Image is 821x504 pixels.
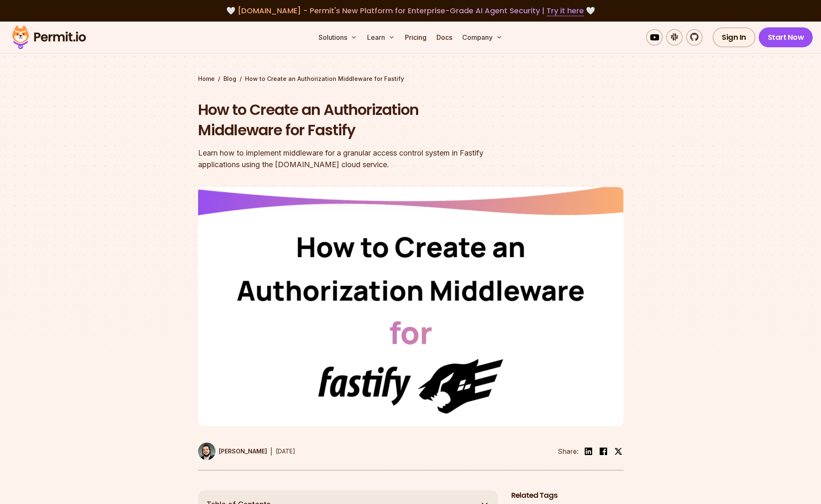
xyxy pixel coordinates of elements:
[558,446,578,456] li: Share:
[402,29,430,46] a: Pricing
[198,443,216,460] img: Gabriel L. Manor
[198,147,517,170] div: Learn how to implement middleware for a granular access control system in Fastify applications us...
[270,446,272,456] div: |
[614,447,622,455] img: twitter
[198,443,267,460] a: [PERSON_NAME]
[433,29,456,46] a: Docs
[276,448,295,455] time: [DATE]
[364,29,398,46] button: Learn
[198,100,517,141] h1: How to Create an Authorization Middleware for Fastify
[198,75,623,83] div: / /
[459,29,506,46] button: Company
[598,446,608,456] img: facebook
[713,27,755,47] a: Sign In
[759,27,813,47] a: Start Now
[315,29,360,46] button: Solutions
[219,447,267,455] p: [PERSON_NAME]
[198,75,215,83] a: Home
[198,187,623,426] img: How to Create an Authorization Middleware for Fastify
[8,23,90,51] img: Permit logo
[20,5,801,17] div: 🤍 🤍
[583,446,593,456] img: linkedin
[511,490,623,501] h2: Related Tags
[223,75,236,83] a: Blog
[547,5,584,16] a: Try it here
[238,5,584,16] span: [DOMAIN_NAME] - Permit's New Platform for Enterprise-Grade AI Agent Security |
